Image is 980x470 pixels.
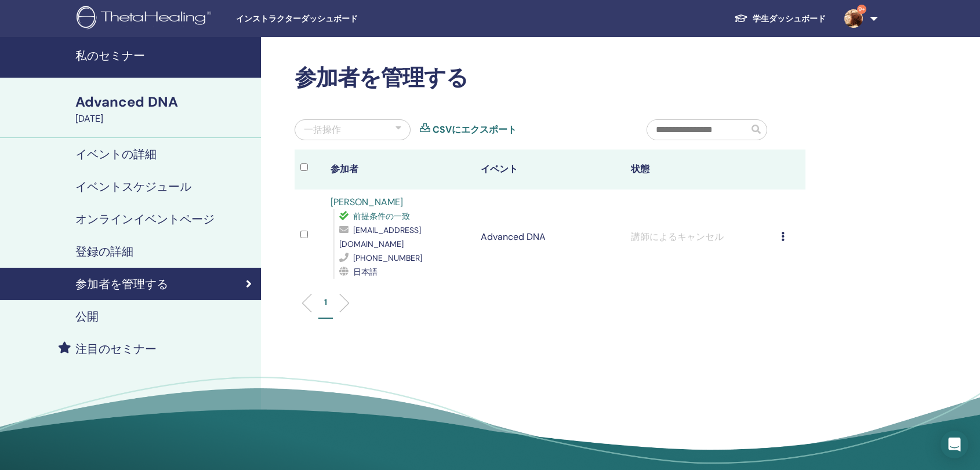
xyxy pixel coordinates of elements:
img: default.jpg [844,9,863,28]
img: graduation-cap-white.svg [734,13,748,23]
h4: 注目のセミナー [75,342,157,356]
th: 参加者 [325,150,475,190]
h4: 私のセミナー [75,49,254,63]
span: 前提条件の一致 [353,211,410,221]
div: [DATE] [75,112,254,126]
th: イベント [475,150,625,190]
h4: イベントスケジュール [75,180,191,194]
a: 学生ダッシュボード [725,8,835,30]
h4: 登録の詳細 [75,245,133,258]
div: 一括操作 [304,123,341,137]
span: 日本語 [353,267,378,277]
a: Advanced DNA[DATE] [68,92,261,126]
span: [PHONE_NUMBER] [353,253,422,263]
h4: イベントの詳細 [75,147,157,161]
span: 9+ [857,5,866,14]
th: 状態 [625,150,775,190]
h4: 参加者を管理する [75,277,168,291]
div: Advanced DNA [75,92,254,112]
img: logo.png [77,6,215,32]
h4: 公開 [75,309,99,323]
h2: 参加者を管理する [295,65,805,92]
div: Open Intercom Messenger [941,431,968,458]
a: CSVにエクスポート [433,123,517,137]
h4: オンラインイベントページ [75,212,215,226]
span: [EMAIL_ADDRESS][DOMAIN_NAME] [339,225,421,249]
span: インストラクターダッシュボード [236,13,410,25]
td: Advanced DNA [475,190,625,285]
a: [PERSON_NAME] [331,196,403,208]
p: 1 [324,296,327,308]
